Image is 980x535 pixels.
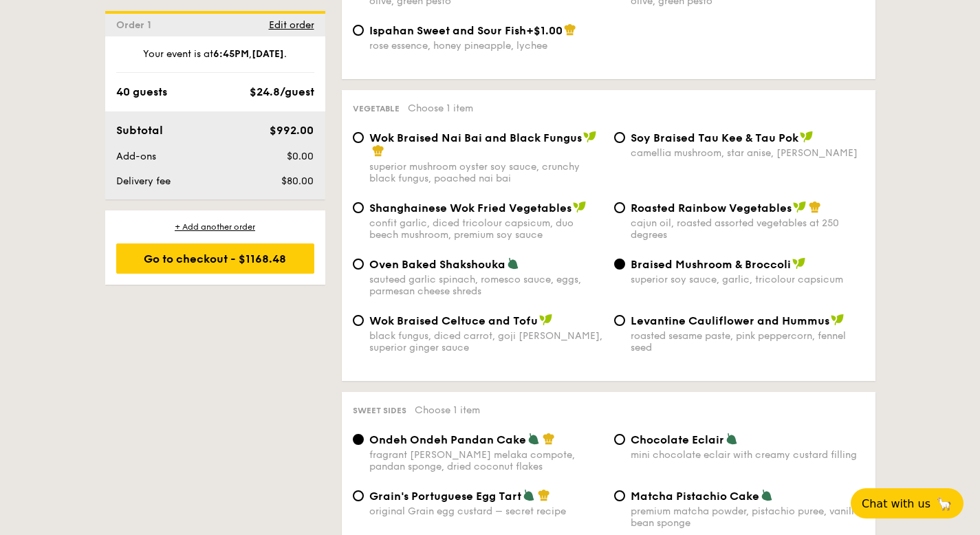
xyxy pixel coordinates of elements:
input: Roasted Rainbow Vegetablescajun oil, roasted assorted vegetables at 250 degrees [614,202,625,213]
span: Roasted Rainbow Vegetables [631,201,792,215]
div: black fungus, diced carrot, goji [PERSON_NAME], superior ginger sauce [369,330,603,353]
span: Braised Mushroom & Broccoli [631,258,791,271]
span: Oven Baked Shakshouka [369,258,505,271]
img: icon-chef-hat.a58ddaea.svg [372,144,384,157]
span: Sweet sides [353,406,406,415]
span: Chat with us [862,497,930,510]
div: fragrant [PERSON_NAME] melaka compote, pandan sponge, dried coconut flakes [369,449,603,472]
span: Subtotal [116,124,163,137]
img: icon-vegetarian.fe4039eb.svg [527,433,540,445]
div: rose essence, honey pineapple, lychee [369,40,603,52]
input: Matcha Pistachio Cakepremium matcha powder, pistachio puree, vanilla bean sponge [614,490,625,501]
img: icon-vegan.f8ff3823.svg [792,257,806,270]
span: Ondeh Ondeh Pandan Cake [369,433,526,446]
input: ⁠Soy Braised Tau Kee & Tau Pokcamellia mushroom, star anise, [PERSON_NAME] [614,132,625,143]
div: Your event is at , . [116,47,314,73]
div: original Grain egg custard – secret recipe [369,505,603,517]
span: $80.00 [281,175,314,187]
strong: 6:45PM [213,48,249,60]
input: Levantine Cauliflower and Hummusroasted sesame paste, pink peppercorn, fennel seed [614,315,625,326]
input: Wok Braised Nai Bai and Black Fungussuperior mushroom oyster soy sauce, crunchy black fungus, poa... [353,132,364,143]
div: + Add another order [116,221,314,232]
img: icon-vegetarian.fe4039eb.svg [523,489,535,501]
span: Shanghainese Wok Fried Vegetables [369,201,571,215]
div: mini chocolate eclair with creamy custard filling [631,449,864,461]
img: icon-vegan.f8ff3823.svg [800,131,814,143]
span: Wok Braised Celtuce and Tofu [369,314,538,327]
div: premium matcha powder, pistachio puree, vanilla bean sponge [631,505,864,529]
input: Grain's Portuguese Egg Tartoriginal Grain egg custard – secret recipe [353,490,364,501]
span: 🦙 [936,496,952,512]
div: 40 guests [116,84,167,100]
img: icon-chef-hat.a58ddaea.svg [809,201,821,213]
span: $0.00 [287,151,314,162]
input: Wok Braised Celtuce and Tofublack fungus, diced carrot, goji [PERSON_NAME], superior ginger sauce [353,315,364,326]
img: icon-vegetarian.fe4039eb.svg [726,433,738,445]
div: roasted sesame paste, pink peppercorn, fennel seed [631,330,864,353]
div: sauteed garlic spinach, romesco sauce, eggs, parmesan cheese shreds [369,274,603,297]
input: Ondeh Ondeh Pandan Cakefragrant [PERSON_NAME] melaka compote, pandan sponge, dried coconut flakes [353,434,364,445]
div: superior soy sauce, garlic, tricolour capsicum [631,274,864,285]
span: Order 1 [116,19,157,31]
div: $24.8/guest [250,84,314,100]
img: icon-vegan.f8ff3823.svg [539,314,553,326]
input: Shanghainese Wok Fried Vegetablesconfit garlic, diced tricolour capsicum, duo beech mushroom, pre... [353,202,364,213]
img: icon-vegan.f8ff3823.svg [831,314,845,326]
input: Braised Mushroom & Broccolisuperior soy sauce, garlic, tricolour capsicum [614,259,625,270]
img: icon-chef-hat.a58ddaea.svg [538,489,550,501]
span: Wok Braised Nai Bai and Black Fungus [369,131,582,144]
span: Levantine Cauliflower and Hummus [631,314,829,327]
span: Ispahan Sweet and Sour Fish [369,24,526,37]
span: Edit order [269,19,314,31]
div: cajun oil, roasted assorted vegetables at 250 degrees [631,217,864,241]
img: icon-vegetarian.fe4039eb.svg [507,257,519,270]
img: icon-vegetarian.fe4039eb.svg [761,489,773,501]
span: ⁠Soy Braised Tau Kee & Tau Pok [631,131,798,144]
input: Oven Baked Shakshoukasauteed garlic spinach, romesco sauce, eggs, parmesan cheese shreds [353,259,364,270]
span: Chocolate Eclair [631,433,724,446]
img: icon-chef-hat.a58ddaea.svg [564,23,576,36]
input: Ispahan Sweet and Sour Fish+$1.00rose essence, honey pineapple, lychee [353,25,364,36]
span: Add-ons [116,151,156,162]
span: Choose 1 item [415,404,480,416]
img: icon-vegan.f8ff3823.svg [793,201,807,213]
span: Choose 1 item [408,102,473,114]
strong: [DATE] [252,48,284,60]
img: icon-chef-hat.a58ddaea.svg [543,433,555,445]
span: Delivery fee [116,175,171,187]
input: Chocolate Eclairmini chocolate eclair with creamy custard filling [614,434,625,445]
span: Grain's Portuguese Egg Tart [369,490,521,503]
div: Go to checkout - $1168.48 [116,243,314,274]
div: confit garlic, diced tricolour capsicum, duo beech mushroom, premium soy sauce [369,217,603,241]
span: Vegetable [353,104,400,113]
img: icon-vegan.f8ff3823.svg [573,201,587,213]
div: camellia mushroom, star anise, [PERSON_NAME] [631,147,864,159]
span: +$1.00 [526,24,563,37]
span: $992.00 [270,124,314,137]
button: Chat with us🦙 [851,488,963,518]
div: superior mushroom oyster soy sauce, crunchy black fungus, poached nai bai [369,161,603,184]
img: icon-vegan.f8ff3823.svg [583,131,597,143]
span: Matcha Pistachio Cake [631,490,759,503]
